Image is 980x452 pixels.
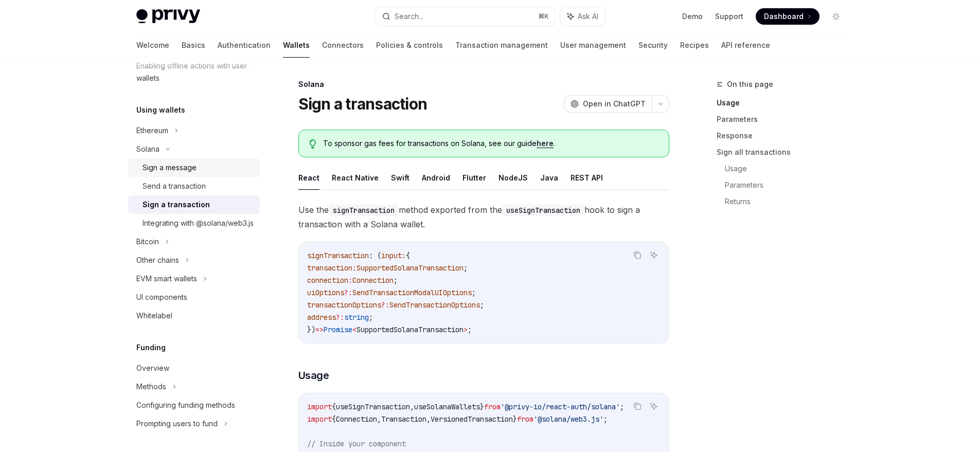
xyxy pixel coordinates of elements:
[128,214,260,232] a: Integrating with @solana/web3.js
[402,251,406,260] span: :
[638,33,668,58] a: Security
[537,139,554,148] a: here
[307,402,332,411] span: import
[309,139,316,149] svg: Tip
[410,402,414,411] span: ,
[389,300,480,310] span: SendTransactionOptions
[336,402,410,411] span: useSignTransaction
[307,313,336,322] span: address
[375,7,555,26] button: Search...⌘K
[298,166,319,190] button: React
[533,414,603,424] span: '@solana/web3.js'
[128,177,260,195] a: Send a transaction
[725,160,852,177] a: Usage
[517,414,533,424] span: from
[136,418,218,430] div: Prompting users to fund
[426,414,431,424] span: ,
[352,325,357,334] span: <
[376,33,443,58] a: Policies & controls
[344,288,352,297] span: ?:
[462,166,486,190] button: Flutter
[136,362,169,374] div: Overview
[307,300,381,310] span: transactionOptions
[136,291,187,303] div: UI components
[391,166,409,190] button: Swift
[725,193,852,210] a: Returns
[298,79,669,89] div: Solana
[352,288,472,297] span: SendTransactionModalUIOptions
[336,414,377,424] span: Connection
[315,325,324,334] span: =>
[631,400,644,413] button: Copy the contents from the code block
[406,251,410,260] span: {
[307,414,332,424] span: import
[498,166,528,190] button: NodeJS
[603,414,608,424] span: ;
[128,359,260,377] a: Overview
[142,198,210,211] div: Sign a transaction
[136,143,159,155] div: Solana
[136,236,159,248] div: Bitcoin
[717,144,852,160] a: Sign all transactions
[583,99,646,109] span: Open in ChatGPT
[332,166,379,190] button: React Native
[578,11,598,22] span: Ask AI
[422,166,450,190] button: Android
[136,104,185,116] h5: Using wallets
[128,288,260,306] a: UI components
[352,276,394,285] span: Connection
[344,313,369,322] span: string
[431,414,513,424] span: VersionedTransaction
[136,310,172,322] div: Whitelabel
[725,177,852,193] a: Parameters
[136,254,179,266] div: Other chains
[329,205,399,216] code: signTransaction
[381,251,402,260] span: input
[480,300,484,310] span: ;
[307,251,369,260] span: signTransaction
[142,217,254,229] div: Integrating with @solana/web3.js
[381,414,426,424] span: Transaction
[332,414,336,424] span: {
[468,325,472,334] span: ;
[136,273,197,285] div: EVM smart wallets
[502,205,584,216] code: useSignTransaction
[136,381,166,393] div: Methods
[680,33,709,58] a: Recipes
[307,325,315,334] span: })
[322,33,364,58] a: Connectors
[128,396,260,414] a: Configuring funding methods
[283,33,310,58] a: Wallets
[136,9,200,24] img: light logo
[564,95,652,113] button: Open in ChatGPT
[715,11,743,22] a: Support
[136,399,235,411] div: Configuring funding methods
[620,402,624,411] span: ;
[357,325,464,334] span: SupportedSolanaTransaction
[298,203,669,231] span: Use the method exported from the hook to sign a transaction with a Solana wallet.
[307,439,406,448] span: // Inside your component
[538,12,549,21] span: ⌘ K
[540,166,558,190] button: Java
[369,313,373,322] span: ;
[298,95,427,113] h1: Sign a transaction
[560,33,626,58] a: User management
[357,263,464,273] span: SupportedSolanaTransaction
[142,180,206,192] div: Send a transaction
[828,8,844,25] button: Toggle dark mode
[394,276,398,285] span: ;
[128,306,260,325] a: Whitelabel
[369,251,381,260] span: : (
[332,402,336,411] span: {
[136,341,166,354] h5: Funding
[136,33,169,58] a: Welcome
[631,248,644,262] button: Copy the contents from the code block
[307,288,344,297] span: uiOptions
[377,414,381,424] span: ,
[307,276,348,285] span: connection
[307,263,352,273] span: transaction
[142,161,197,174] div: Sign a message
[136,124,168,137] div: Ethereum
[484,402,501,411] span: from
[324,325,352,334] span: Promise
